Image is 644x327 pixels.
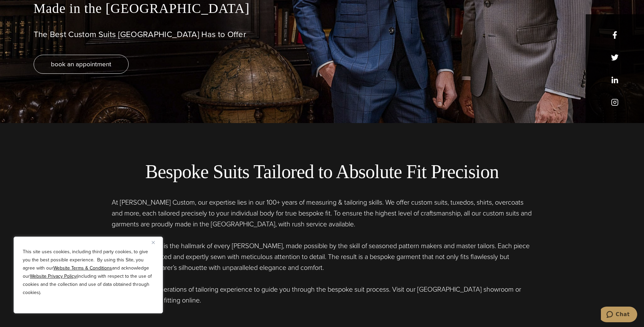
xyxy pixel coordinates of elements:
a: Website Privacy Policy [30,273,76,280]
a: Website Terms & Conditions [53,264,112,272]
iframe: Opens a widget where you can chat to one of our agents [601,307,637,324]
a: book an appointment [34,55,129,74]
p: This site uses cookies, including third party cookies, to give you the best possible experience. ... [23,248,154,297]
p: At [PERSON_NAME] Custom, our expertise lies in our 100+ years of measuring & tailoring skills. We... [112,197,533,229]
p: Allow our five generations of tailoring experience to guide you through the bespoke suit process.... [112,284,533,306]
span: book an appointment [51,59,111,69]
h1: The Best Custom Suits [GEOGRAPHIC_DATA] Has to Offer [34,30,611,39]
img: Close [152,241,155,244]
button: Close [152,238,160,246]
p: An impeccable fit is the hallmark of every [PERSON_NAME], made possible by the skill of seasoned ... [112,240,533,273]
h2: Bespoke Suits Tailored to Absolute Fit Precision [52,160,592,183]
